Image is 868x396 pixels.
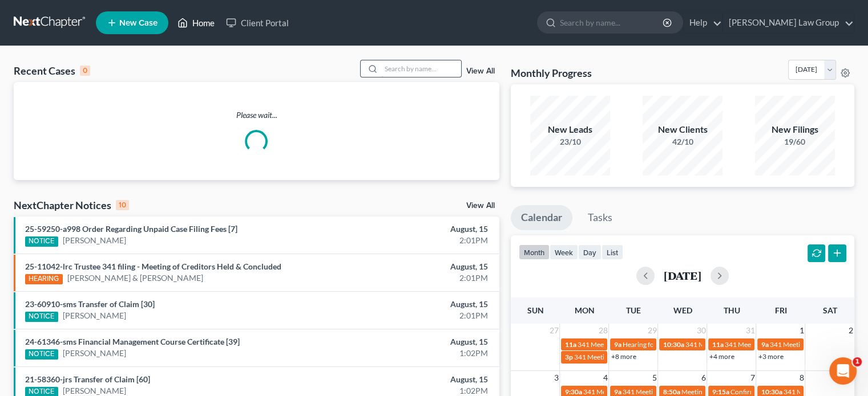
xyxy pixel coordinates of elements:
a: [PERSON_NAME] [63,235,126,246]
div: NOTICE [25,312,58,322]
button: list [601,244,623,260]
span: 3 [552,371,559,385]
span: 8:50a [663,387,680,396]
a: +3 more [758,352,783,361]
span: 1 [853,357,862,366]
a: View All [466,202,495,210]
h2: [DATE] [664,270,701,281]
span: 11a [564,340,576,349]
span: 9a [761,340,768,349]
span: 5 [651,371,657,385]
div: August, 15 [341,223,488,235]
span: Wed [673,305,692,315]
a: Calendar [511,205,572,230]
div: 10 [116,200,129,210]
a: [PERSON_NAME] Law Group [723,13,854,33]
span: Thu [723,305,740,315]
span: 29 [646,324,657,337]
a: 25-11042-lrc Trustee 341 filing - Meeting of Creditors Held & Concluded [25,262,281,271]
button: month [519,244,550,260]
div: New Leads [530,123,610,136]
a: Tasks [578,205,623,230]
a: [PERSON_NAME] & [PERSON_NAME] [67,272,203,284]
span: 2 [847,324,854,337]
div: 2:01PM [341,235,488,246]
div: NOTICE [25,236,58,247]
div: Recent Cases [14,64,90,77]
span: Fri [774,305,786,315]
span: 9:15a [712,387,729,396]
div: 1:02PM [341,348,488,359]
button: day [578,244,601,260]
span: Sat [822,305,837,315]
span: 10:30a [761,387,782,396]
span: 341 Meeting for [PERSON_NAME] [622,387,725,396]
a: 21-58360-jrs Transfer of Claim [60] [25,374,150,384]
span: 27 [548,324,559,337]
a: +4 more [709,352,734,361]
div: New Filings [755,123,835,136]
h3: Monthly Progress [511,66,592,80]
div: August, 15 [341,374,488,385]
span: 9:30a [564,387,582,396]
span: 1 [798,324,805,337]
span: 3p [564,353,572,361]
a: Home [172,13,220,33]
div: 42/10 [643,136,722,148]
span: 7 [749,371,756,385]
span: 4 [601,371,608,385]
a: View All [466,67,495,75]
a: 23-60910-sms Transfer of Claim [30] [25,299,155,309]
span: 28 [597,324,608,337]
div: 2:01PM [341,310,488,321]
div: HEARING [25,274,63,284]
iframe: Intercom live chat [829,357,857,385]
input: Search by name... [381,60,461,77]
span: Mon [574,305,594,315]
button: week [550,244,578,260]
span: 9a [613,387,621,396]
span: 341 Meeting for [PERSON_NAME] & [PERSON_NAME] [685,340,848,349]
input: Search by name... [560,12,664,33]
div: 0 [80,66,90,76]
span: 341 Meeting for [PERSON_NAME] & [PERSON_NAME] [574,353,737,361]
span: 341 Meeting for [PERSON_NAME] [583,387,685,396]
div: New Clients [643,123,722,136]
a: 24-61346-sms Financial Management Course Certificate [39] [25,337,240,346]
a: Client Portal [220,13,294,33]
div: August, 15 [341,261,488,272]
span: 11a [712,340,723,349]
div: August, 15 [341,336,488,348]
div: 19/60 [755,136,835,148]
span: 31 [744,324,756,337]
p: Please wait... [14,109,499,121]
a: +8 more [611,352,636,361]
span: 341 Meeting for [PERSON_NAME] [577,340,680,349]
span: Meeting for [PERSON_NAME] [681,387,770,396]
a: 25-59250-a998 Order Regarding Unpaid Case Filing Fees [7] [25,224,237,234]
span: Hearing for [PERSON_NAME] [622,340,711,349]
div: NOTICE [25,349,58,360]
a: [PERSON_NAME] [63,310,126,321]
a: [PERSON_NAME] [63,348,126,359]
div: NextChapter Notices [14,198,129,212]
span: 10:30a [663,340,684,349]
a: Help [684,13,722,33]
span: Tue [626,305,641,315]
div: 23/10 [530,136,610,148]
span: 30 [695,324,706,337]
span: 8 [798,371,805,385]
span: Sun [527,305,543,315]
span: New Case [119,19,158,27]
div: 2:01PM [341,272,488,284]
div: August, 15 [341,299,488,310]
span: 6 [700,371,706,385]
span: 9a [613,340,621,349]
